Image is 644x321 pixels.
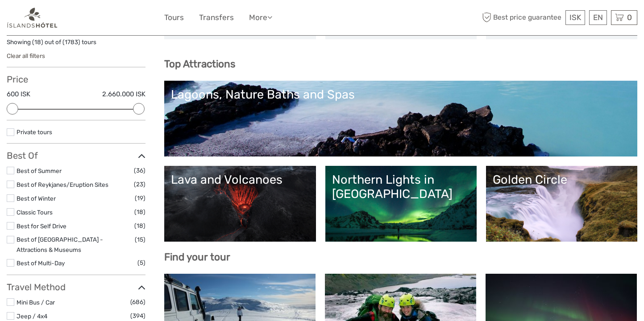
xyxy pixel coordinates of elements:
[12,16,101,23] p: We're away right now. Please check back later!
[493,173,631,235] a: Golden Circle
[134,165,145,176] span: (36)
[249,11,272,24] a: More
[17,222,66,230] a: Best for Self Drive
[130,311,145,321] span: (394)
[130,297,145,307] span: (686)
[135,193,145,203] span: (19)
[7,52,45,59] a: Clear all filters
[137,258,145,268] span: (5)
[17,181,108,188] a: Best of Reykjanes/Eruption Sites
[7,74,145,85] h3: Price
[7,38,145,52] div: Showing ( ) out of ( ) tours
[164,251,230,263] b: Find your tour
[493,173,631,187] div: Golden Circle
[17,259,65,267] a: Best of Multi-Day
[164,11,184,24] a: Tours
[171,87,631,102] div: Lagoons, Nature Baths and Spas
[134,179,145,189] span: (23)
[134,207,145,217] span: (18)
[332,173,470,235] a: Northern Lights in [GEOGRAPHIC_DATA]
[17,236,103,253] a: Best of [GEOGRAPHIC_DATA] - Attractions & Museums
[171,173,309,187] div: Lava and Volcanoes
[7,90,30,99] label: 600 ISK
[34,38,41,46] label: 18
[480,10,563,25] span: Best price guarantee
[164,58,235,70] b: Top Attractions
[17,209,53,216] a: Classic Tours
[102,90,145,99] label: 2.660.000 ISK
[626,13,633,22] span: 0
[7,150,145,161] h3: Best Of
[17,313,47,320] a: Jeep / 4x4
[17,167,62,174] a: Best of Summer
[135,235,145,245] span: (15)
[171,87,631,150] a: Lagoons, Nature Baths and Spas
[171,173,309,235] a: Lava and Volcanoes
[134,221,145,231] span: (18)
[103,14,113,25] button: Open LiveChat chat widget
[65,38,78,46] label: 1783
[17,128,52,136] a: Private tours
[569,13,581,22] span: ISK
[7,7,58,29] img: 1298-aa34540a-eaca-4c1b-b063-13e4b802c612_logo_small.png
[332,173,470,202] div: Northern Lights in [GEOGRAPHIC_DATA]
[17,299,55,306] a: Mini Bus / Car
[7,282,145,292] h3: Travel Method
[199,11,234,24] a: Transfers
[17,195,56,202] a: Best of Winter
[589,10,607,25] div: EN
